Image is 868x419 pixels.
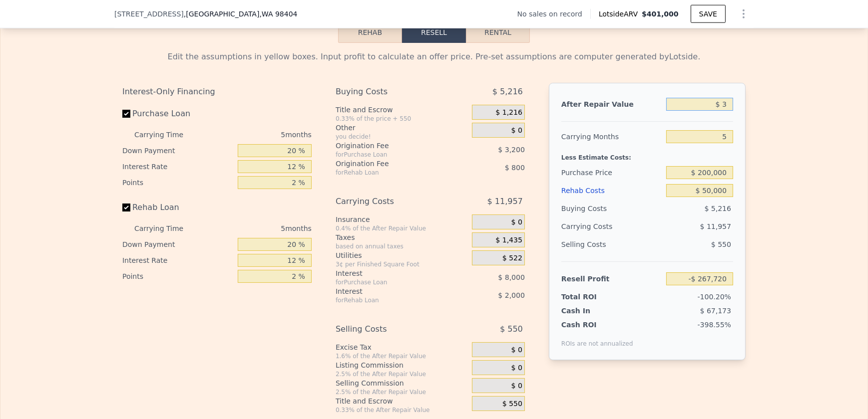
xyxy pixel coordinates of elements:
[402,22,466,43] button: Resell
[134,220,199,236] div: Carrying Time
[122,175,234,191] div: Points
[336,396,468,406] div: Title and Escrow
[134,127,199,143] div: Carrying Time
[561,128,662,146] div: Carrying Months
[122,143,234,159] div: Down Payment
[691,5,726,23] button: SAVE
[336,250,468,260] div: Utilities
[122,105,234,123] label: Purchase Loan
[561,217,624,235] div: Carrying Costs
[698,293,731,301] span: -100.20%
[511,364,522,373] span: $ 0
[122,268,234,284] div: Points
[122,159,234,175] div: Interest Rate
[336,214,468,224] div: Insurance
[561,270,662,288] div: Resell Profit
[336,406,468,414] div: 0.33% of the After Repair Value
[336,268,447,278] div: Interest
[561,146,733,164] div: Less Estimate Costs:
[492,83,523,101] span: $ 5,216
[336,232,468,242] div: Taxes
[561,200,662,217] div: Buying Costs
[711,240,731,248] span: $ 550
[561,95,662,113] div: After Repair Value
[336,123,468,133] div: Other
[122,236,234,252] div: Down Payment
[511,126,522,135] span: $ 0
[517,9,590,19] div: No sales on record
[336,388,468,396] div: 2.5% of the After Repair Value
[599,9,642,19] span: Lotside ARV
[336,115,468,123] div: 0.33% of the price + 550
[336,224,468,232] div: 0.4% of the After Repair Value
[336,151,447,159] div: for Purchase Loan
[336,133,468,141] div: you decide!
[122,51,746,63] div: Edit the assumptions in yellow boxes. Input profit to calculate an offer price. Pre-set assumptio...
[336,286,447,296] div: Interest
[498,146,524,154] span: $ 3,200
[561,182,662,200] div: Rehab Costs
[705,205,731,212] span: $ 5,216
[336,378,468,388] div: Selling Commission
[561,292,624,302] div: Total ROI
[466,22,530,43] button: Rental
[336,159,447,169] div: Origination Fee
[700,222,731,230] span: $ 11,957
[338,22,402,43] button: Rehab
[505,164,525,172] span: $ 800
[336,278,447,286] div: for Purchase Loan
[184,9,298,19] span: , [GEOGRAPHIC_DATA]
[122,110,130,118] input: Purchase Loan
[511,346,522,355] span: $ 0
[114,9,184,19] span: [STREET_ADDRESS]
[561,330,633,348] div: ROIs are not annualized
[511,218,522,227] span: $ 0
[122,204,130,211] input: Rehab Loan
[336,242,468,250] div: based on annual taxes
[498,273,524,281] span: $ 8,000
[336,83,447,101] div: Buying Costs
[336,342,468,352] div: Excise Tax
[203,220,312,236] div: 5 months
[336,360,468,370] div: Listing Commission
[336,352,468,360] div: 1.6% of the After Repair Value
[336,370,468,378] div: 2.5% of the After Repair Value
[336,105,468,115] div: Title and Escrow
[511,382,522,391] span: $ 0
[495,108,522,117] span: $ 1,216
[495,236,522,245] span: $ 1,435
[700,307,731,315] span: $ 67,173
[122,199,234,216] label: Rehab Loan
[502,254,522,263] span: $ 522
[336,193,447,210] div: Carrying Costs
[498,291,524,299] span: $ 2,000
[336,260,468,268] div: 3¢ per Finished Square Foot
[336,169,447,177] div: for Rehab Loan
[203,127,312,143] div: 5 months
[336,141,447,151] div: Origination Fee
[487,193,523,210] span: $ 11,957
[500,320,523,338] span: $ 550
[336,296,447,304] div: for Rehab Loan
[259,10,297,18] span: , WA 98404
[561,235,662,253] div: Selling Costs
[734,4,754,24] button: Show Options
[561,164,662,182] div: Purchase Price
[561,306,624,316] div: Cash In
[336,320,447,338] div: Selling Costs
[561,320,633,330] div: Cash ROI
[642,10,679,18] span: $401,000
[698,321,731,329] span: -398.55%
[122,252,234,268] div: Interest Rate
[122,83,312,101] div: Interest-Only Financing
[502,400,522,409] span: $ 550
